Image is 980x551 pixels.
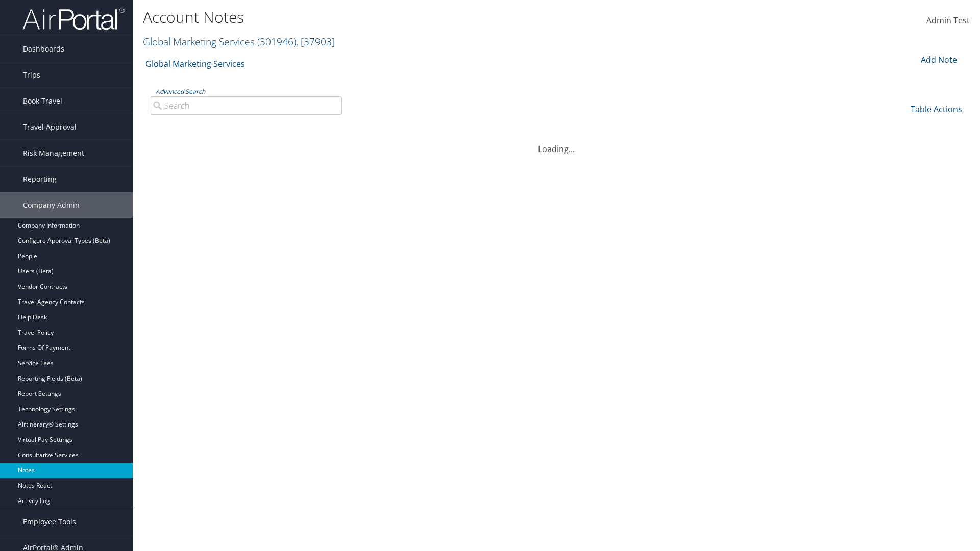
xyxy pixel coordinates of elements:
span: Trips [23,62,40,88]
span: Dashboards [23,36,64,62]
span: Admin Test [926,15,970,26]
a: Table Actions [911,104,962,115]
div: Add Note [914,54,962,66]
span: Travel Approval [23,114,77,140]
span: Risk Management [23,140,84,166]
a: Advanced Search [156,87,205,96]
a: Admin Test [926,5,970,37]
span: ( 301946 ) [257,35,296,48]
a: Global Marketing Services [143,35,335,48]
span: Book Travel [23,88,62,114]
img: airportal-logo.png [22,7,125,31]
input: Advanced Search [151,96,342,115]
h1: Account Notes [143,7,694,28]
span: Company Admin [23,192,80,218]
span: Employee Tools [23,509,76,535]
span: Reporting [23,166,57,192]
a: Global Marketing Services [145,54,245,74]
span: , [ 37903 ] [296,35,335,48]
div: Loading... [143,131,970,155]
